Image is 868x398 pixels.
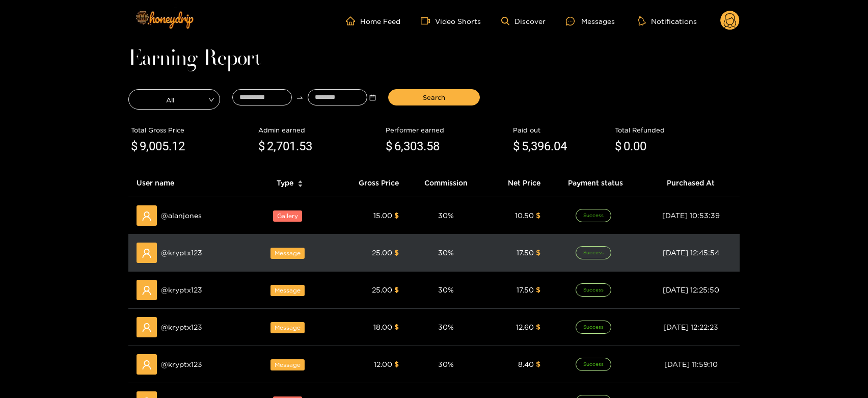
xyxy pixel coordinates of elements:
[270,322,305,333] span: Message
[576,283,611,297] span: Success
[642,169,740,197] th: Purchased At
[549,169,642,197] th: Payment status
[576,321,611,334] span: Success
[438,249,454,256] span: 30 %
[664,360,718,368] span: [DATE] 11:59:10
[576,209,611,222] span: Success
[140,139,169,153] span: 9,005
[615,125,737,135] div: Total Refunded
[373,323,392,331] span: 18.00
[536,249,540,256] span: $
[142,360,152,370] span: user
[142,248,152,258] span: user
[438,360,454,368] span: 30 %
[267,139,296,153] span: 2,701
[438,211,454,219] span: 30 %
[517,286,534,294] span: 17.50
[438,323,454,331] span: 30 %
[518,360,534,368] span: 8.40
[273,210,302,222] span: Gallery
[372,249,392,256] span: 25.00
[407,169,485,197] th: Commission
[388,89,480,105] button: Search
[142,323,152,333] span: user
[373,211,392,219] span: 15.00
[517,249,534,256] span: 17.50
[161,284,202,296] span: @ kryptx123
[277,177,293,189] span: Type
[297,179,303,184] span: caret-up
[296,139,312,153] span: .53
[128,169,246,197] th: User name
[346,16,400,25] a: Home Feed
[258,125,381,135] div: Admin earned
[421,16,435,25] span: video-camera
[142,211,152,221] span: user
[131,125,253,135] div: Total Gross Price
[386,137,392,156] span: $
[421,16,481,25] a: Video Shorts
[615,137,621,156] span: $
[662,211,720,219] span: [DATE] 10:53:39
[386,125,508,135] div: Performer earned
[394,211,399,219] span: $
[374,360,392,368] span: 12.00
[663,286,719,294] span: [DATE] 12:25:50
[551,139,567,153] span: .04
[515,211,534,219] span: 10.50
[423,139,440,153] span: .58
[438,286,454,294] span: 30 %
[296,94,304,101] span: to
[630,139,646,153] span: .00
[576,358,611,371] span: Success
[346,16,360,25] span: home
[161,322,202,333] span: @ kryptx123
[270,285,305,296] span: Message
[333,169,407,197] th: Gross Price
[423,92,445,102] span: Search
[169,139,185,153] span: .12
[566,15,615,27] div: Messages
[161,247,202,258] span: @ kryptx123
[161,210,202,221] span: @ alanjones
[394,249,399,256] span: $
[663,249,719,256] span: [DATE] 12:45:54
[623,139,630,153] span: 0
[372,286,392,294] span: 25.00
[258,137,265,156] span: $
[513,125,610,135] div: Paid out
[536,360,540,368] span: $
[296,94,304,101] span: swap-right
[576,246,611,259] span: Success
[522,139,551,153] span: 5,396
[394,286,399,294] span: $
[270,248,305,259] span: Message
[142,285,152,296] span: user
[635,16,700,26] button: Notifications
[501,17,546,25] a: Discover
[161,359,202,370] span: @ kryptx123
[536,286,540,294] span: $
[394,323,399,331] span: $
[485,169,549,197] th: Net Price
[297,183,303,189] span: caret-down
[131,137,138,156] span: $
[270,359,305,370] span: Message
[394,360,399,368] span: $
[394,139,423,153] span: 6,303
[516,323,534,331] span: 12.60
[536,211,540,219] span: $
[128,52,740,66] h1: Earning Report
[663,323,718,331] span: [DATE] 12:22:23
[129,92,220,107] span: All
[536,323,540,331] span: $
[513,137,520,156] span: $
